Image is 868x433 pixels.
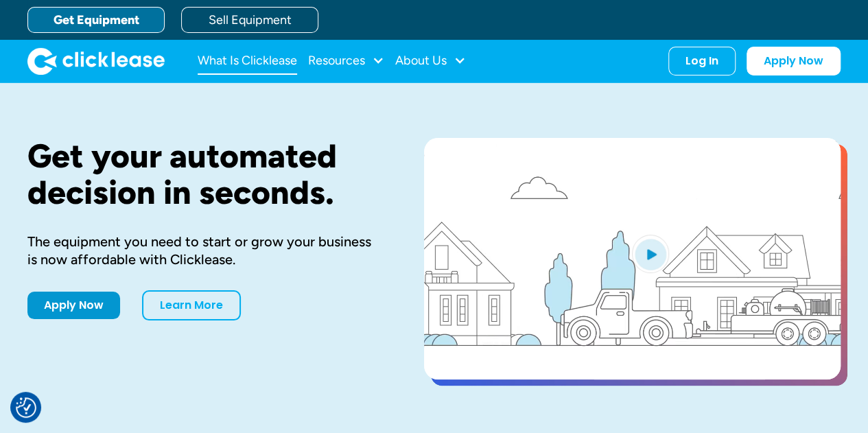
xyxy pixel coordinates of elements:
[198,47,297,75] a: What Is Clicklease
[424,138,841,379] a: open lightbox
[632,235,669,273] img: Blue play button logo on a light blue circular background
[395,47,466,75] div: About Us
[685,54,718,68] div: Log In
[16,397,36,418] img: Revisit consent button
[142,290,241,320] a: Learn More
[27,292,120,319] a: Apply Now
[27,47,165,75] a: home
[27,7,165,33] a: Get Equipment
[27,47,165,75] img: Clicklease logo
[27,233,380,268] div: The equipment you need to start or grow your business is now affordable with Clicklease.
[27,138,380,211] h1: Get your automated decision in seconds.
[308,47,384,75] div: Resources
[181,7,318,33] a: Sell Equipment
[747,47,841,75] a: Apply Now
[16,397,36,418] button: Consent Preferences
